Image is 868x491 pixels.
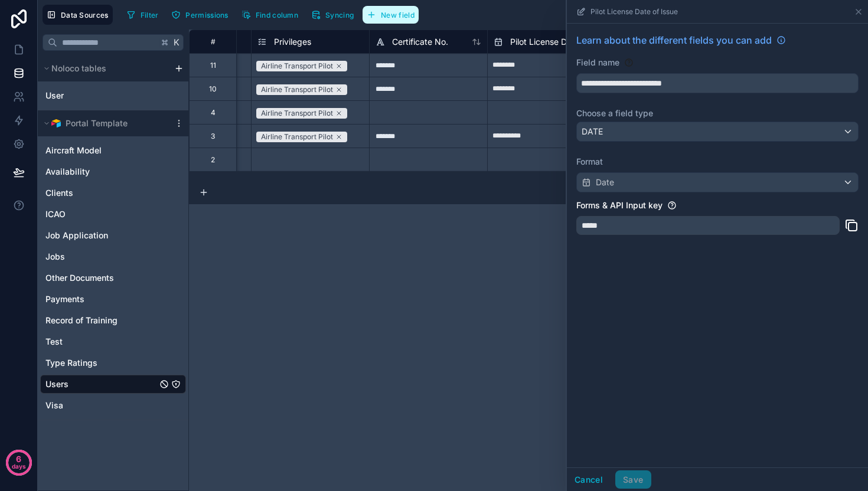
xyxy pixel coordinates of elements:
[510,36,612,48] span: Pilot License Date of Issue
[167,6,237,24] a: Permissions
[576,199,663,211] label: Forms & API Input key
[325,11,354,19] span: Syncing
[198,37,227,46] div: #
[576,122,859,142] button: DATE
[307,6,363,24] a: Syncing
[167,6,232,24] button: Permissions
[261,61,333,71] div: Airline Transport Pilot
[12,458,26,474] p: days
[582,126,603,138] span: DATE
[172,38,181,47] span: K
[61,11,109,19] span: Data Sources
[141,11,159,19] span: Filter
[237,6,302,24] button: Find column
[211,132,215,141] div: 3
[185,11,228,19] span: Permissions
[122,6,163,24] button: Filter
[43,5,113,25] button: Data Sources
[16,453,21,465] p: 6
[261,108,333,119] div: Airline Transport Pilot
[210,61,216,70] div: 11
[576,172,859,192] button: Date
[256,11,298,19] span: Find column
[381,11,415,19] span: New field
[567,470,611,489] button: Cancel
[307,6,358,24] button: Syncing
[576,57,619,68] label: Field name
[576,33,772,47] span: Learn about the different fields you can add
[576,156,859,168] label: Format
[261,84,333,95] div: Airline Transport Pilot
[261,132,333,142] div: Airline Transport Pilot
[576,33,786,47] a: Learn about the different fields you can add
[274,36,311,48] span: Privileges
[209,84,217,94] div: 10
[576,107,859,119] label: Choose a field type
[211,155,215,165] div: 2
[392,36,448,48] span: Certificate No.
[596,176,614,188] span: Date
[211,108,216,117] div: 4
[363,6,419,24] button: New field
